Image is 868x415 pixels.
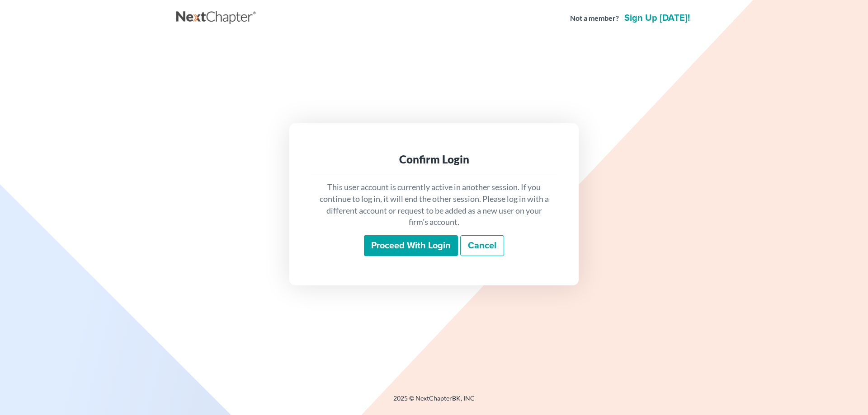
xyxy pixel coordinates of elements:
[318,152,550,167] div: Confirm Login
[364,235,458,256] input: Proceed with login
[570,13,619,23] strong: Not a member?
[460,235,504,256] a: Cancel
[623,14,692,23] a: Sign up [DATE]!
[176,394,692,410] div: 2025 © NextChapterBK, INC
[318,182,550,228] p: This user account is currently active in another session. If you continue to log in, it will end ...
